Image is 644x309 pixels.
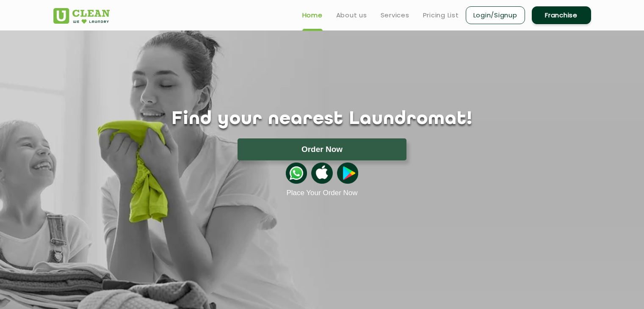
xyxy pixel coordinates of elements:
img: whatsappicon.png [286,163,307,184]
img: apple-icon.png [311,163,332,184]
img: playstoreicon.png [337,163,358,184]
h1: Find your nearest Laundromat! [47,109,597,130]
button: Order Now [238,138,406,160]
img: UClean Laundry and Dry Cleaning [53,8,110,24]
a: Login/Signup [466,6,525,24]
a: Home [302,10,323,20]
a: About us [336,10,367,20]
a: Franchise [532,6,591,24]
a: Place Your Order Now [286,189,357,197]
a: Services [381,10,409,20]
a: Pricing List [423,10,459,20]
